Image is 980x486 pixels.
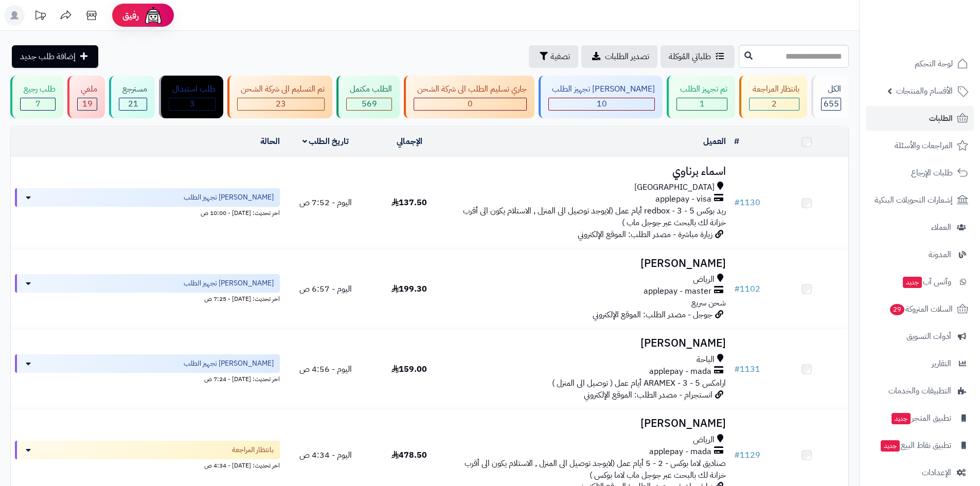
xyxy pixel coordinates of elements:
[890,411,951,425] span: تطبيق المتجر
[184,192,274,203] span: [PERSON_NAME] تجهيز الطلب
[661,45,735,68] a: طلباتي المُوكلة
[866,433,974,458] a: تطبيق نقاط البيعجديد
[691,297,726,309] span: شحن سريع
[77,83,97,95] div: ملغي
[910,29,970,50] img: logo-2.png
[734,363,740,375] span: #
[581,45,657,68] a: تصدير الطلبات
[584,389,712,401] span: انستجرام - مصدر الطلب: الموقع الإلكتروني
[889,302,953,316] span: السلات المتروكة
[734,449,760,461] a: #1129
[455,166,726,177] h3: اسماء برناوي
[866,160,974,185] a: طلبات الإرجاع
[578,228,712,241] span: زيارة مباشرة - مصدر الطلب: الموقع الإلكتروني
[299,363,352,375] span: اليوم - 4:56 ص
[697,354,715,366] span: الباحة
[35,98,41,110] span: 7
[347,98,391,110] div: 569
[772,98,777,110] span: 2
[922,465,951,480] span: الإعدادات
[655,193,711,205] span: applepay - visa
[750,98,799,110] div: 2
[866,351,974,376] a: التقارير
[892,413,911,424] span: جديد
[402,76,537,118] a: جاري تسليم الطلب الى شركة الشحن 0
[414,83,527,95] div: جاري تسليم الطلب الى شركة الشحن
[8,76,65,118] a: طلب رجيع 7
[119,83,147,95] div: مسترجع
[184,278,274,289] span: [PERSON_NAME] تجهيز الطلب
[734,196,760,209] a: #1130
[866,269,974,294] a: وآتس آبجديد
[734,196,740,209] span: #
[12,45,98,68] a: إضافة طلب جديد
[276,98,286,110] span: 23
[468,98,473,110] span: 0
[20,50,76,63] span: إضافة طلب جديد
[414,98,526,110] div: 0
[232,445,274,455] span: بانتظار المراجعة
[82,98,93,110] span: 19
[749,83,799,95] div: بانتظار المراجعة
[362,98,377,110] span: 569
[184,358,274,369] span: [PERSON_NAME] تجهيز الطلب
[888,384,951,398] span: التطبيقات والخدمات
[866,379,974,403] a: التطبيقات والخدمات
[21,98,55,110] div: 7
[299,196,352,209] span: اليوم - 7:52 ص
[895,138,953,153] span: المراجعات والأسئلة
[866,324,974,349] a: أدوات التسويق
[260,135,280,148] a: الحالة
[866,460,974,485] a: الإعدادات
[15,293,280,303] div: اخر تحديث: [DATE] - 7:25 ص
[128,98,138,110] span: 21
[15,459,280,470] div: اخر تحديث: [DATE] - 4:34 ص
[880,438,951,453] span: تطبيق نقاط البيع
[634,182,715,193] span: [GEOGRAPHIC_DATA]
[465,457,726,481] span: صناديق لاما بوكس - 2 - 5 أيام عمل (لايوجد توصيل الى المنزل , الاستلام يكون الى أقرب خزانة لك بالب...
[915,57,953,71] span: لوحة التحكم
[391,283,427,295] span: 199.30
[237,83,325,95] div: تم التسليم الى شركة الشحن
[734,449,740,461] span: #
[190,98,195,110] span: 3
[734,283,740,295] span: #
[902,275,951,289] span: وآتس آب
[15,373,280,384] div: اخر تحديث: [DATE] - 7:24 ص
[931,220,951,235] span: العملاء
[169,83,216,95] div: طلب استبدال
[463,205,726,229] span: ريد بوكس redbox - 3 - 5 أيام عمل (لايوجد توصيل الى المنزل , الاستلام يكون الى أقرب خزانة لك بالبح...
[391,449,427,461] span: 478.50
[734,283,760,295] a: #1102
[299,283,352,295] span: اليوم - 6:57 ص
[881,440,900,452] span: جديد
[529,45,578,68] button: تصفية
[605,50,649,63] span: تصدير الطلبات
[391,363,427,375] span: 159.00
[866,242,974,267] a: المدونة
[537,76,665,118] a: [PERSON_NAME] تجهيز الطلب 10
[225,76,334,118] a: تم التسليم الى شركة الشحن 23
[65,76,107,118] a: ملغي 19
[78,98,97,110] div: 19
[875,193,953,207] span: إشعارات التحويلات البنكية
[866,133,974,158] a: المراجعات والأسئلة
[866,215,974,240] a: العملاء
[866,51,974,76] a: لوحة التحكم
[903,277,922,288] span: جديد
[397,135,422,148] a: الإجمالي
[107,76,157,118] a: مسترجع 21
[693,274,715,285] span: الرياض
[455,258,726,269] h3: [PERSON_NAME]
[119,98,147,110] div: 21
[700,98,705,110] span: 1
[665,76,737,118] a: تم تجهيز الطلب 1
[27,5,53,28] a: تحديثات المنصة
[20,83,56,95] div: طلب رجيع
[737,76,809,118] a: بانتظار المراجعة 2
[644,285,711,297] span: applepay - master
[157,76,225,118] a: طلب استبدال 3
[929,247,951,262] span: المدونة
[932,356,951,371] span: التقارير
[911,166,953,180] span: طلبات الإرجاع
